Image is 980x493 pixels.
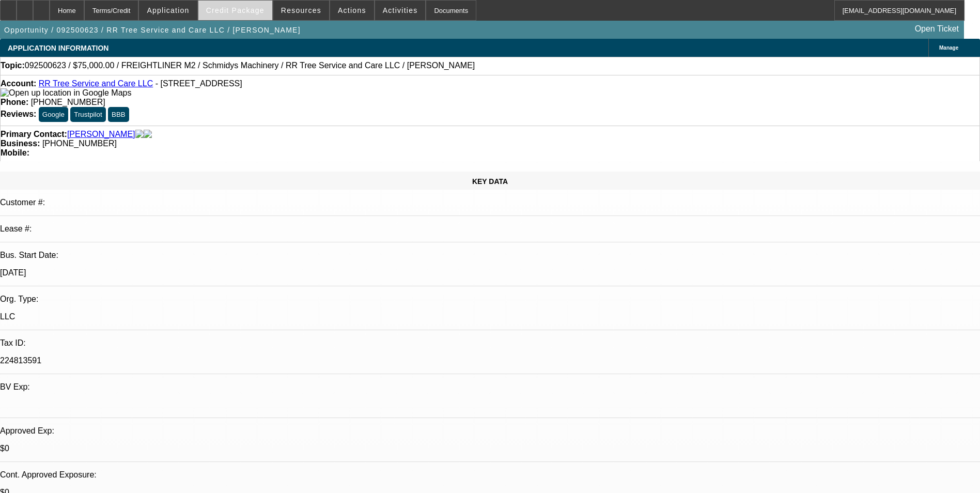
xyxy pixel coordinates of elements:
[911,20,963,38] a: Open Ticket
[1,139,40,148] strong: Business:
[1,61,25,70] strong: Topic:
[25,61,475,70] span: 092500623 / $75,000.00 / FREIGHTLINER M2 / Schmidys Machinery / RR Tree Service and Care LLC / [P...
[155,79,242,88] span: - [STREET_ADDRESS]
[8,44,108,52] span: APPLICATION INFORMATION
[139,1,197,20] button: Application
[39,107,68,122] button: Google
[31,98,105,106] span: [PHONE_NUMBER]
[1,98,28,106] strong: Phone:
[42,139,117,148] span: [PHONE_NUMBER]
[135,130,144,139] img: facebook-icon.png
[206,6,265,14] span: Credit Package
[330,1,374,20] button: Actions
[1,88,131,97] a: View Google Maps
[1,110,36,118] strong: Reviews:
[472,177,508,186] span: KEY DATA
[383,6,418,14] span: Activities
[108,107,129,122] button: BBB
[144,130,152,139] img: linkedin-icon.png
[147,6,189,14] span: Application
[375,1,426,20] button: Activities
[1,130,67,139] strong: Primary Contact:
[273,1,329,20] button: Resources
[281,6,321,14] span: Resources
[70,107,105,122] button: Trustpilot
[939,45,958,51] span: Manage
[39,79,153,88] a: RR Tree Service and Care LLC
[1,148,29,157] strong: Mobile:
[338,6,366,14] span: Actions
[198,1,272,20] button: Credit Package
[67,130,135,139] a: [PERSON_NAME]
[1,79,36,88] strong: Account:
[1,88,131,98] img: Open up location in Google Maps
[4,26,301,34] span: Opportunity / 092500623 / RR Tree Service and Care LLC / [PERSON_NAME]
